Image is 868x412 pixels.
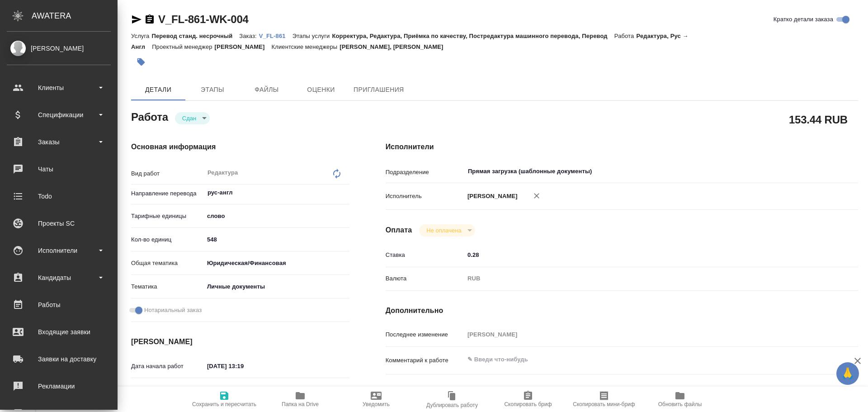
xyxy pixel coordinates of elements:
p: Дата начала работ [131,362,204,371]
p: Комментарий к работе [386,356,464,365]
div: Работы [7,298,111,312]
div: Заказы [7,135,111,149]
button: Удалить исполнителя [527,186,547,206]
button: Папка на Drive [262,387,338,412]
p: Услуга [131,33,151,39]
span: Этапы [191,84,234,95]
p: Заказ: [239,33,259,39]
div: Заявки на доставку [7,352,111,366]
p: Ставка [386,251,464,260]
span: Папка на Drive [282,401,319,407]
button: Open [344,192,346,194]
p: [PERSON_NAME], [PERSON_NAME] [340,43,450,50]
h4: Основная информация [131,142,349,152]
div: Клиенты [7,81,111,95]
p: [PERSON_NAME] [215,43,272,50]
h4: Исполнители [386,142,858,152]
div: Todo [7,189,111,203]
button: Не оплачена [424,227,464,234]
span: Обновить файлы [658,401,702,407]
p: Перевод станд. несрочный [151,33,239,39]
p: Подразделение [386,168,464,177]
h2: 153.44 RUB [789,112,848,127]
div: Личные документы [204,279,349,294]
h4: [PERSON_NAME] [131,336,349,347]
a: Работы [2,294,115,316]
a: Todo [2,185,115,208]
span: Скопировать мини-бриф [573,401,635,407]
span: Кратко детали заказа [774,15,833,24]
h4: Дополнительно [386,305,858,316]
h2: Работа [131,108,168,124]
span: Файлы [245,84,288,95]
div: Входящие заявки [7,325,111,339]
p: Валюта [386,274,464,283]
span: Уведомить [363,401,390,407]
a: Заявки на доставку [2,348,115,370]
button: Обновить файлы [642,387,718,412]
a: Чаты [2,158,115,180]
input: Пустое поле [464,328,819,341]
a: V_FL-861-WK-004 [158,13,249,25]
button: Скопировать мини-бриф [566,387,642,412]
button: Сдан [179,114,199,122]
p: Тарифные единицы [131,212,204,221]
div: Сдан [419,224,475,237]
span: 🙏 [840,364,855,383]
a: Входящие заявки [2,321,115,343]
p: Работа [614,33,637,39]
span: Приглашения [354,84,404,95]
div: RUB [464,271,819,286]
span: Сохранить и пересчитать [192,401,256,407]
p: Этапы услуги [292,33,332,39]
p: Проектный менеджер [152,43,214,50]
div: Проекты SC [7,217,111,230]
p: Корректура, Редактура, Приёмка по качеству, Постредактура машинного перевода, Перевод [332,33,614,39]
p: [PERSON_NAME] [464,192,518,201]
a: Проекты SC [2,212,115,235]
button: Скопировать ссылку для ЯМессенджера [131,14,142,25]
p: Общая тематика [131,259,204,268]
input: ✎ Введи что-нибудь [204,360,283,373]
button: Сохранить и пересчитать [186,387,262,412]
div: Спецификации [7,108,111,122]
button: Скопировать бриф [490,387,566,412]
button: Open [814,170,816,172]
p: Кол-во единиц [131,235,204,244]
p: V_FL-861 [259,33,292,39]
button: Скопировать ссылку [144,14,155,25]
input: ✎ Введи что-нибудь [204,233,349,246]
div: Чаты [7,162,111,176]
div: Кандидаты [7,271,111,284]
button: Уведомить [338,387,414,412]
p: Последнее изменение [386,330,464,339]
div: Исполнители [7,244,111,257]
p: Тематика [131,282,204,291]
div: Рекламации [7,379,111,393]
input: ✎ Введи что-нибудь [464,248,819,261]
span: Детали [137,84,180,95]
a: Рекламации [2,375,115,398]
div: слово [204,208,349,224]
span: Нотариальный заказ [144,306,202,315]
span: Оценки [299,84,343,95]
button: 🙏 [836,362,859,385]
p: Направление перевода [131,189,204,198]
h4: Оплата [386,225,412,236]
p: Клиентские менеджеры [272,43,340,50]
p: Вид работ [131,169,204,178]
div: Сдан [175,112,210,124]
button: Дублировать работу [414,387,490,412]
span: Дублировать работу [426,402,478,408]
p: Исполнитель [386,192,464,201]
div: AWATERA [32,7,118,25]
a: V_FL-861 [259,32,292,39]
span: Скопировать бриф [504,401,552,407]
div: Юридическая/Финансовая [204,256,349,271]
button: Добавить тэг [131,52,151,72]
div: [PERSON_NAME] [7,43,111,53]
input: Пустое поле [204,385,283,398]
